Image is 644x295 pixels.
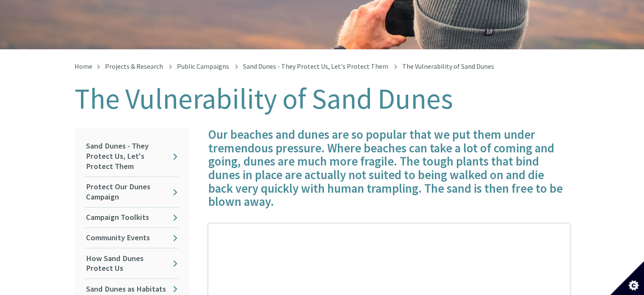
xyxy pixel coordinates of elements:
a: Projects & Research [105,62,163,70]
a: Campaign Toolkits [85,208,179,228]
a: Protect Our Dunes Campaign [85,177,179,207]
a: Sand Dunes - They Protect Us, Let's Protect Them [243,62,388,70]
a: Community Events [85,228,179,248]
span: The Vulnerability of Sand Dunes [402,62,494,70]
a: How Sand Dunes Protect Us [85,248,179,278]
button: Set cookie preferences [610,261,644,295]
a: Public Campaigns [177,62,229,70]
h4: Our beaches and dunes are so popular that we put them under tremendous pressure. Where beaches ca... [208,128,570,209]
a: Home [75,62,92,70]
a: Sand Dunes - They Protect Us, Let's Protect Them [85,136,179,177]
h1: The Vulnerability of Sand Dunes [75,83,570,115]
